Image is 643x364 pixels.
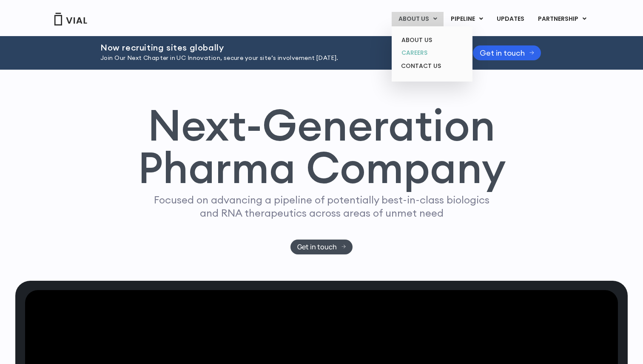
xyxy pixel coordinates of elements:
[480,50,525,56] span: Get in touch
[531,12,593,26] a: PARTNERSHIPMenu Toggle
[290,240,353,254] a: Get in touch
[395,34,469,47] a: ABOUT US
[100,54,452,63] p: Join Our Next Chapter in UC Innovation, secure your site’s involvement [DATE].
[395,46,469,59] a: CAREERS
[100,43,452,52] h2: Now recruiting sites globally
[392,12,444,26] a: ABOUT USMenu Toggle
[473,45,541,60] a: Get in touch
[395,59,469,73] a: CONTACT US
[490,12,531,26] a: UPDATES
[297,244,337,250] span: Get in touch
[150,193,493,220] p: Focused on advancing a pipeline of potentially best-in-class biologics and RNA therapeutics acros...
[444,12,489,26] a: PIPELINEMenu Toggle
[137,104,506,189] h1: Next-Generation Pharma Company
[54,13,88,25] img: Vial Logo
